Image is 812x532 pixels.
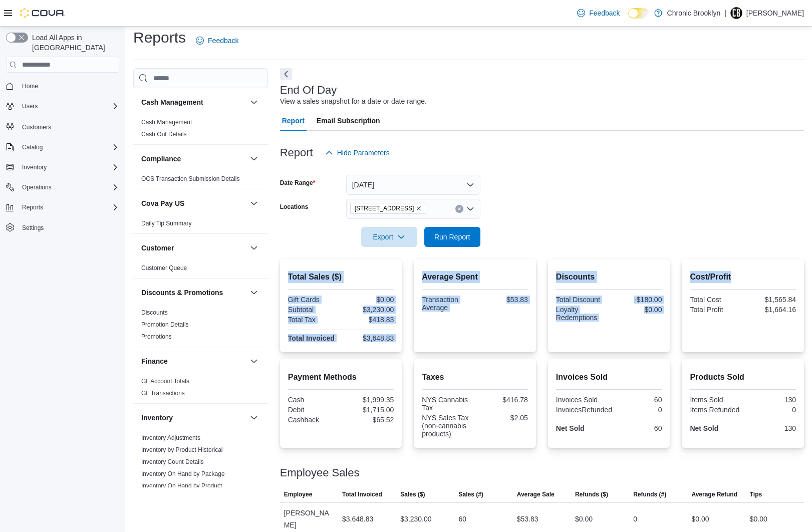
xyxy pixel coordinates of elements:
[633,513,637,525] div: 0
[280,68,292,80] button: Next
[141,446,223,453] a: Inventory by Product Historical
[22,123,51,131] span: Customers
[342,490,382,498] span: Total Invoiced
[22,82,38,90] span: Home
[18,221,119,234] span: Settings
[611,424,662,432] div: 60
[422,371,528,383] h2: Taxes
[750,490,762,498] span: Tips
[288,371,394,383] h2: Payment Methods
[288,316,339,324] div: Total Tax
[141,413,246,423] button: Inventory
[18,181,119,193] span: Operations
[517,513,538,525] div: $53.83
[2,220,123,235] button: Settings
[133,307,268,347] div: Discounts & Promotions
[248,242,260,254] button: Customer
[22,102,38,110] span: Users
[141,219,192,227] span: Daily Tip Summary
[556,424,585,432] strong: Net Sold
[133,375,268,403] div: Finance
[141,458,204,466] span: Inventory Count Details
[477,414,528,422] div: $2.05
[192,31,242,51] a: Feedback
[6,75,119,261] nav: Complex example
[477,296,528,304] div: $53.83
[690,271,796,283] h2: Cost/Profit
[434,232,470,242] span: Run Report
[141,413,173,423] h3: Inventory
[141,154,181,164] h3: Compliance
[141,264,187,272] span: Customer Queue
[141,264,187,272] a: Customer Queue
[422,414,473,438] div: NYS Sales Tax (non-cannabis products)
[141,470,225,477] a: Inventory On Hand by Package
[745,424,796,432] div: 130
[575,513,593,525] div: $0.00
[589,8,620,18] span: Feedback
[2,119,123,134] button: Customers
[18,222,48,234] a: Settings
[133,28,186,48] h1: Reports
[141,97,246,107] button: Cash Management
[141,470,225,478] span: Inventory On Hand by Package
[22,203,43,211] span: Reports
[280,179,316,187] label: Date Range
[288,296,339,304] div: Gift Cards
[141,321,189,329] span: Promotion Details
[690,406,741,414] div: Items Refunded
[18,161,119,173] span: Inventory
[746,7,804,19] p: [PERSON_NAME]
[141,119,192,126] a: Cash Management
[141,434,200,441] a: Inventory Adjustments
[141,154,246,164] button: Compliance
[141,97,203,107] h3: Cash Management
[248,96,260,108] button: Cash Management
[2,79,123,93] button: Home
[141,458,204,465] a: Inventory Count Details
[458,490,483,498] span: Sales (#)
[724,7,726,19] p: |
[141,356,246,366] button: Finance
[745,306,796,314] div: $1,664.16
[141,309,168,316] a: Discounts
[141,118,192,126] span: Cash Management
[690,371,796,383] h2: Products Sold
[22,224,44,232] span: Settings
[141,321,189,328] a: Promotion Details
[141,243,174,253] h3: Customer
[282,111,305,131] span: Report
[458,513,466,525] div: 60
[141,198,246,208] button: Cova Pay US
[22,183,52,191] span: Operations
[424,227,480,247] button: Run Report
[141,356,168,366] h3: Finance
[667,7,721,19] p: Chronic Brooklyn
[280,467,360,479] h3: Employee Sales
[750,513,767,525] div: $0.00
[141,434,200,442] span: Inventory Adjustments
[141,309,168,317] span: Discounts
[141,390,185,397] a: GL Transactions
[556,296,607,304] div: Total Discount
[573,3,624,23] a: Feedback
[691,490,737,498] span: Average Refund
[343,406,394,414] div: $1,715.00
[141,482,222,489] a: Inventory On Hand by Product
[208,36,238,46] span: Feedback
[2,180,123,194] button: Operations
[2,200,123,214] button: Reports
[133,217,268,233] div: Cova Pay US
[141,220,192,227] a: Daily Tip Summary
[611,306,662,314] div: $0.00
[342,513,373,525] div: $3,648.83
[422,396,473,412] div: NYS Cannabis Tax
[141,288,246,298] button: Discounts & Promotions
[422,296,473,312] div: Transaction Average
[455,205,463,213] button: Clear input
[367,227,411,247] span: Export
[611,296,662,304] div: -$180.00
[22,163,47,171] span: Inventory
[2,160,123,174] button: Inventory
[288,416,339,424] div: Cashback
